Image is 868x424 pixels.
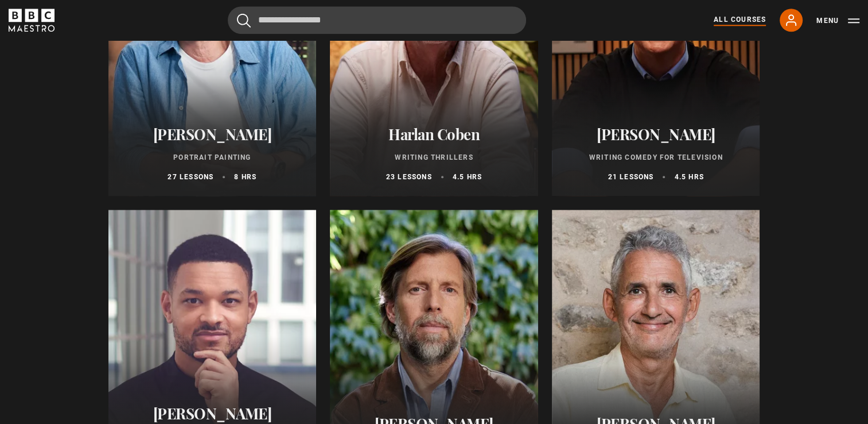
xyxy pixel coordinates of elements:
[122,404,303,422] h2: [PERSON_NAME]
[237,13,251,28] button: Submit the search query
[9,9,55,32] svg: BBC Maestro
[122,125,303,143] h2: [PERSON_NAME]
[228,6,526,34] input: Search
[168,172,213,182] p: 27 lessons
[344,152,524,163] p: Writing Thrillers
[816,15,859,26] button: Toggle navigation
[344,125,524,143] h2: Harlan Coben
[608,172,653,182] p: 21 lessons
[234,172,256,182] p: 8 hrs
[122,152,303,163] p: Portrait Painting
[566,152,746,163] p: Writing Comedy for Television
[566,125,746,143] h2: [PERSON_NAME]
[386,172,432,182] p: 23 lessons
[714,14,766,26] a: All Courses
[453,172,482,182] p: 4.5 hrs
[674,172,703,182] p: 4.5 hrs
